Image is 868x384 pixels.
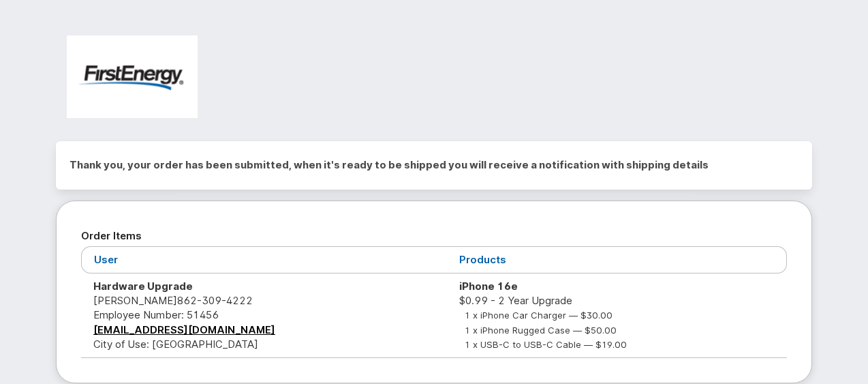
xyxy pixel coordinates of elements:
[69,155,799,175] h2: Thank you, your order has been submitted, when it's ready to be shipped you will receive a notifi...
[447,274,787,358] td: $0.99 - 2 Year Upgrade
[197,294,221,307] span: 309
[67,35,198,118] img: FirstEnergy Corp
[221,294,253,307] span: 4222
[81,246,447,273] th: User
[465,310,613,321] small: 1 x iPhone Car Charger — $30.00
[93,323,275,336] a: [EMAIL_ADDRESS][DOMAIN_NAME]
[93,280,193,293] strong: Hardware Upgrade
[81,226,787,246] h2: Order Items
[81,274,447,358] td: [PERSON_NAME] City of Use: [GEOGRAPHIC_DATA]
[93,308,219,321] span: Employee Number: 51456
[465,339,627,350] small: 1 x USB-C to USB-C Cable — $19.00
[447,246,787,273] th: Products
[459,280,518,293] strong: iPhone 16e
[177,294,253,307] span: 862
[465,325,617,336] small: 1 x iPhone Rugged Case — $50.00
